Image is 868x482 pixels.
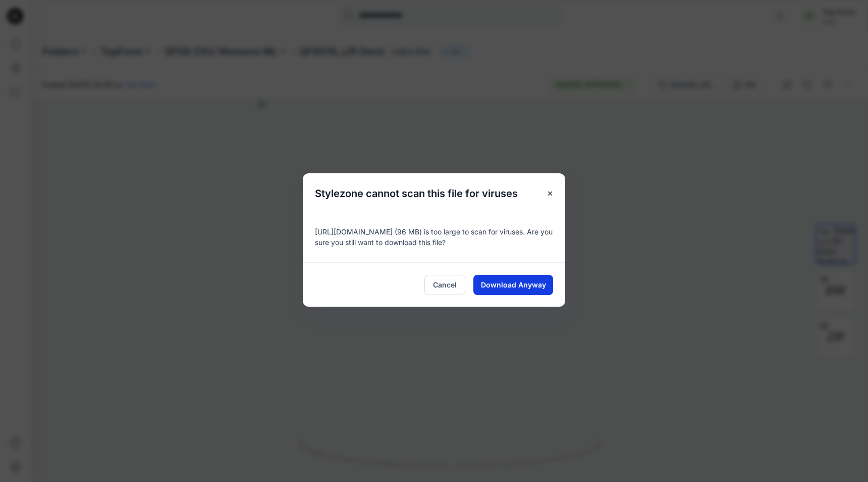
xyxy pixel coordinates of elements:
div: [URL][DOMAIN_NAME] (96 MB) is too large to scan for viruses. Are you sure you still want to downl... [303,214,565,262]
h5: Stylezone cannot scan this file for viruses [303,173,530,214]
button: Close [541,184,559,203]
button: Cancel [424,275,465,295]
button: Download Anyway [473,275,553,295]
span: Cancel [433,279,457,290]
span: Download Anyway [481,279,546,290]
